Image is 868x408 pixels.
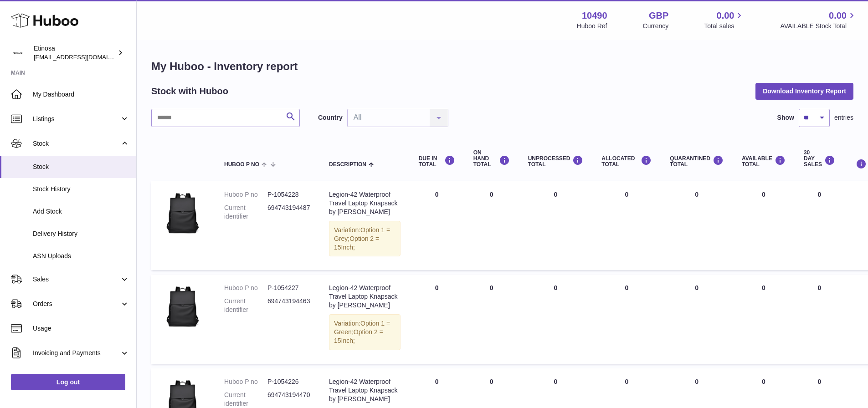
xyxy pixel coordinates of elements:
h2: Stock with Huboo [151,85,228,97]
img: product image [160,284,206,329]
h1: My Huboo - Inventory report [151,59,853,74]
span: Description [329,162,366,168]
span: Sales [33,275,120,284]
div: QUARANTINED Total [670,155,724,168]
div: Variation: [329,314,401,350]
dd: 694743194463 [267,297,311,314]
div: Legion-42 Waterproof Travel Laptop Knapsack by [PERSON_NAME] [329,190,401,216]
dd: 694743194470 [267,391,311,408]
span: Huboo P no [224,162,259,168]
span: Stock [33,163,129,171]
td: 0 [519,181,593,270]
img: internalAdmin-10490@internal.huboo.com [11,46,25,60]
div: Huboo Ref [577,22,607,31]
td: 0 [410,181,464,270]
strong: 10490 [582,10,607,22]
a: Log out [11,374,125,390]
td: 0 [795,275,844,363]
a: 0.00 AVAILABLE Stock Total [780,10,857,31]
td: 0 [795,181,844,270]
dt: Huboo P no [224,284,267,292]
td: 0 [464,275,519,363]
div: DUE IN TOTAL [419,155,455,168]
dt: Current identifier [224,391,267,408]
span: Orders [33,300,120,308]
div: AVAILABLE Total [742,155,786,168]
span: [EMAIL_ADDRESS][DOMAIN_NAME] [34,53,134,61]
span: 0 [695,191,699,198]
span: Delivery History [33,229,129,238]
div: Currency [643,22,669,31]
span: 0.00 [717,10,734,22]
span: My Dashboard [33,90,129,99]
dd: P-1054226 [267,377,311,386]
div: Etinosa [34,44,116,61]
div: Variation: [329,221,401,257]
td: 0 [519,275,593,363]
td: 0 [592,275,661,363]
td: 0 [733,181,795,270]
span: Usage [33,324,129,333]
div: 30 DAY SALES [804,150,835,168]
dd: P-1054227 [267,284,311,292]
a: 0.00 Total sales [704,10,745,31]
label: Show [777,113,794,122]
div: Legion-42 Waterproof Travel Laptop Knapsack by [PERSON_NAME] [329,284,401,310]
div: Legion-42 Waterproof Travel Laptop Knapsack by [PERSON_NAME] [329,377,401,403]
dt: Current identifier [224,204,267,221]
div: ON HAND Total [473,150,510,168]
span: 0 [695,378,699,385]
span: Option 2 = 15Inch; [334,235,379,251]
img: product image [160,190,206,236]
span: Stock History [33,185,129,194]
span: 0 [695,284,699,291]
span: Listings [33,115,120,123]
span: Add Stock [33,207,129,216]
dt: Current identifier [224,297,267,314]
span: 0.00 [829,10,847,22]
dd: 694743194487 [267,204,311,221]
dt: Huboo P no [224,190,267,199]
dd: P-1054228 [267,190,311,199]
span: Total sales [704,22,745,31]
span: Invoicing and Payments [33,349,120,357]
span: Option 1 = Green; [334,320,390,336]
span: Option 2 = 15Inch; [334,328,383,344]
td: 0 [733,275,795,363]
span: Stock [33,139,120,148]
label: Country [318,113,343,122]
button: Download Inventory Report [755,83,853,99]
div: ALLOCATED Total [601,155,652,168]
td: 0 [410,275,464,363]
td: 0 [592,181,661,270]
span: entries [834,113,853,122]
strong: GBP [649,10,668,22]
span: Option 1 = Grey; [334,226,390,242]
dt: Huboo P no [224,377,267,386]
td: 0 [464,181,519,270]
span: ASN Uploads [33,252,129,260]
div: UNPROCESSED Total [528,155,584,168]
span: AVAILABLE Stock Total [780,22,857,31]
